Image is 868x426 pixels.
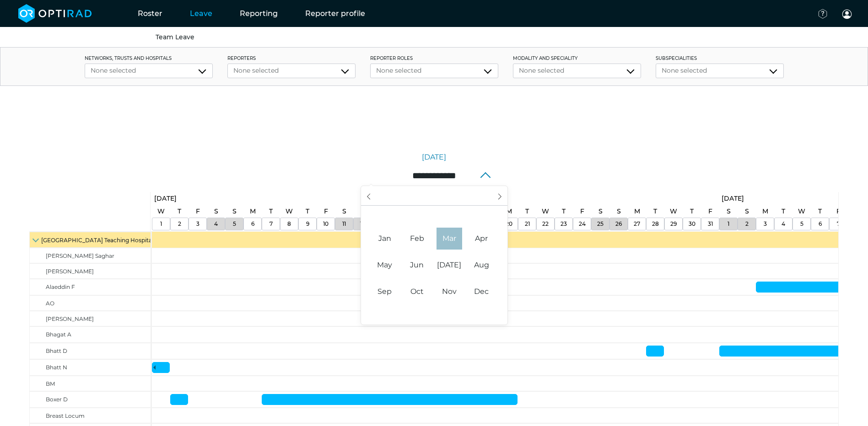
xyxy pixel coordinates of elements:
a: October 3, 2025 [194,218,202,230]
a: October 6, 2025 [249,218,257,230]
a: October 23, 2025 [558,218,569,230]
div: None selected [519,66,635,75]
a: November 5, 2025 [796,205,808,218]
a: October 11, 2025 [340,218,348,230]
a: November 2, 2025 [743,205,751,218]
a: November 2, 2025 [743,218,751,230]
a: October 27, 2025 [632,205,642,218]
a: October 25, 2025 [595,218,606,230]
a: October 27, 2025 [631,218,642,230]
a: October 6, 2025 [248,205,258,218]
a: October 29, 2025 [668,205,679,218]
span: [PERSON_NAME] Saghar [46,252,114,259]
label: Reporter roles [370,55,498,62]
a: October 7, 2025 [267,205,275,218]
label: Modality and Speciality [513,55,641,62]
a: November 7, 2025 [835,218,842,230]
a: October 24, 2025 [577,218,588,230]
a: October 4, 2025 [212,205,221,218]
a: November 3, 2025 [760,205,771,218]
a: October 10, 2025 [321,218,331,230]
input: Year [419,191,449,201]
a: October 4, 2025 [212,218,220,230]
a: October 26, 2025 [613,218,624,230]
a: October 1, 2025 [155,205,167,218]
span: Bhatt D [46,347,67,354]
a: November 6, 2025 [816,218,824,230]
a: October 21, 2025 [523,205,531,218]
span: June 1, 2026 [404,254,430,276]
span: Bhatt N [46,364,67,371]
a: October 23, 2025 [560,205,568,218]
a: October 26, 2025 [615,205,623,218]
a: October 28, 2025 [651,205,659,218]
span: [PERSON_NAME] [46,315,94,322]
a: October 31, 2025 [706,218,715,230]
a: October 3, 2025 [194,205,202,218]
a: October 30, 2025 [686,218,698,230]
a: November 1, 2025 [724,205,733,218]
span: September 1, 2026 [372,281,398,303]
a: October 25, 2025 [596,205,605,218]
a: October 1, 2025 [152,192,179,205]
a: October 12, 2025 [358,218,367,230]
a: Team Leave [156,33,194,41]
div: None selected [376,66,492,75]
a: October 24, 2025 [578,205,587,218]
a: October 30, 2025 [688,205,696,218]
a: October 2, 2025 [175,205,183,218]
span: [GEOGRAPHIC_DATA] Teaching Hospitals Trust [41,237,172,244]
a: October 2, 2025 [176,218,183,230]
a: October 5, 2025 [230,205,239,218]
span: Bhagat A [46,331,71,338]
a: October 29, 2025 [668,218,679,230]
a: October 21, 2025 [523,218,532,230]
span: August 1, 2026 [469,254,494,276]
a: November 4, 2025 [779,205,787,218]
span: October 1, 2026 [404,281,430,303]
a: October 8, 2025 [285,218,293,230]
a: November 4, 2025 [779,218,787,230]
div: None selected [662,66,778,75]
a: October 22, 2025 [539,205,551,218]
span: February 1, 2026 [404,228,430,250]
span: April 1, 2026 [469,228,494,250]
a: October 9, 2025 [304,218,312,230]
span: May 1, 2026 [372,254,398,276]
span: November 1, 2026 [437,281,462,303]
a: October 28, 2025 [650,218,661,230]
a: November 1, 2025 [719,192,746,205]
a: November 3, 2025 [761,218,769,230]
span: AO [46,300,54,307]
a: October 20, 2025 [504,205,514,218]
a: October 7, 2025 [267,218,275,230]
span: BM [46,380,55,387]
span: March 1, 2026 [437,228,462,250]
a: October 1, 2025 [158,218,164,230]
a: October 31, 2025 [706,205,715,218]
a: October 11, 2025 [340,205,349,218]
span: January 1, 2026 [372,228,398,250]
span: Alaeddin F [46,283,75,290]
a: October 12, 2025 [358,205,367,218]
span: July 1, 2026 [437,254,462,276]
img: brand-opti-rad-logos-blue-and-white-d2f68631ba2948856bd03f2d395fb146ddc8fb01b4b6e9315ea85fa773367... [18,4,92,23]
div: None selected [233,66,350,75]
a: October 8, 2025 [283,205,295,218]
a: November 5, 2025 [798,218,806,230]
span: [PERSON_NAME] [46,268,94,275]
div: None selected [91,66,207,75]
a: October 9, 2025 [303,205,312,218]
a: October 22, 2025 [540,218,551,230]
a: November 1, 2025 [725,218,732,230]
a: November 7, 2025 [834,205,843,218]
span: Breast Locum [46,412,85,419]
span: December 1, 2026 [469,281,494,303]
label: Subspecialities [656,55,784,62]
a: October 10, 2025 [322,205,330,218]
a: October 5, 2025 [231,218,238,230]
a: October 20, 2025 [503,218,515,230]
label: networks, trusts and hospitals [85,55,213,62]
a: [DATE] [422,152,446,163]
a: November 6, 2025 [816,205,824,218]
